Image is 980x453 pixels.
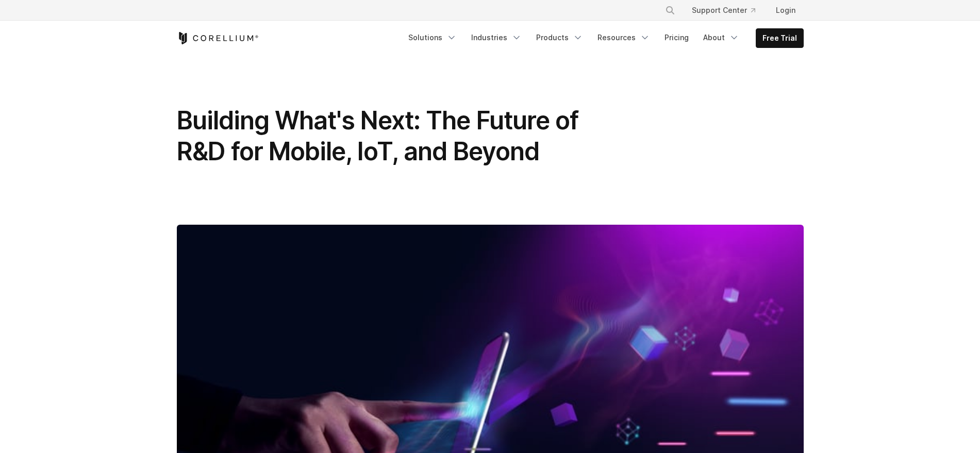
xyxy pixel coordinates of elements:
[177,105,578,166] span: Building What's Next: The Future of R&D for Mobile, IoT, and Beyond
[768,1,804,20] a: Login
[530,28,589,47] a: Products
[653,1,804,20] div: Navigation Menu
[591,28,656,47] a: Resources
[177,32,259,44] a: Corellium Home
[465,28,528,47] a: Industries
[402,28,804,48] div: Navigation Menu
[658,28,695,47] a: Pricing
[402,28,463,47] a: Solutions
[697,28,745,47] a: About
[684,1,763,20] a: Support Center
[756,29,803,47] a: Free Trial
[661,1,679,20] button: Search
